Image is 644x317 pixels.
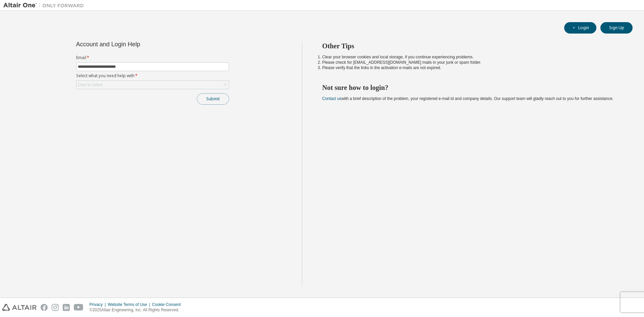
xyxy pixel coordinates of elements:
[322,54,621,60] li: Clear your browser cookies and local storage, if you continue experiencing problems.
[76,42,199,47] div: Account and Login Help
[90,307,185,313] p: © 2025 Altair Engineering, Inc. All Rights Reserved.
[152,302,184,307] div: Cookie Consent
[76,81,229,89] div: Click to select
[108,302,152,307] div: Website Terms of Use
[322,83,621,92] h2: Not sure how to login?
[3,2,87,9] img: Altair One
[52,304,59,311] img: instagram.svg
[322,42,621,50] h2: Other Tips
[76,55,229,60] label: Email
[322,96,613,101] span: with a brief description of the problem, your registered e-mail id and company details. Our suppo...
[76,73,229,78] label: Select what you need help with
[564,22,596,34] button: Login
[78,82,103,88] div: Click to select
[41,304,48,311] img: facebook.svg
[74,304,84,311] img: youtube.svg
[90,302,108,307] div: Privacy
[63,304,70,311] img: linkedin.svg
[322,65,621,70] li: Please verify that the links in the activation e-mails are not expired.
[600,22,633,34] button: Sign Up
[2,304,37,311] img: altair_logo.svg
[197,93,229,105] button: Submit
[322,96,341,101] a: Contact us
[322,60,621,65] li: Please check for [EMAIL_ADDRESS][DOMAIN_NAME] mails in your junk or spam folder.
